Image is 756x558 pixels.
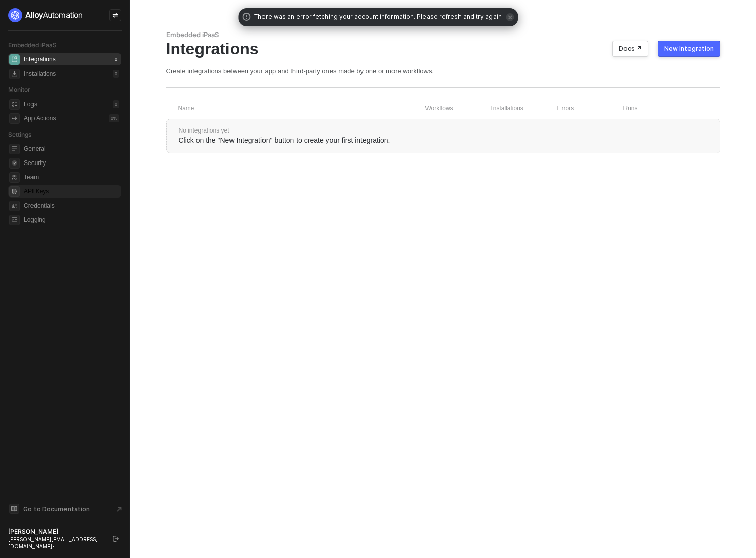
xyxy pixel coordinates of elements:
div: Runs [623,104,693,113]
span: installations [9,69,20,79]
div: Installations [491,104,557,113]
span: Credentials [24,200,119,212]
span: icon-logs [9,99,20,110]
span: Embedded iPaaS [8,41,57,49]
div: [PERSON_NAME] [8,528,104,536]
span: icon-app-actions [9,113,20,124]
span: security [9,158,20,169]
a: Knowledge Base [8,503,122,515]
div: No integrations yet [179,126,708,135]
div: Embedded iPaaS [166,30,720,39]
div: Workflows [425,104,491,113]
img: logo [8,8,83,22]
span: icon-swap [112,12,118,18]
div: 0 [113,55,119,63]
div: Create integrations between your app and third-party ones made by one or more workflows. [166,67,720,75]
span: icon-close [506,13,514,21]
div: Integrations [24,55,56,64]
div: 0 % [109,114,119,122]
span: Settings [8,130,31,138]
div: Logs [24,100,37,109]
span: team [9,172,20,183]
div: Click on the "New Integration" button to create your first integration. [179,135,708,146]
div: App Actions [24,114,56,123]
span: logout [113,536,119,542]
span: documentation [9,504,19,514]
span: API Keys [24,185,119,198]
span: Security [24,157,119,169]
div: 0 [113,100,119,108]
button: New Integration [658,41,720,57]
button: Docs ↗ [612,41,648,57]
span: Go to Documentation [23,505,90,513]
div: Installations [24,70,56,78]
div: Docs ↗ [619,45,642,53]
span: general [9,144,20,154]
div: New Integration [664,45,714,53]
div: [PERSON_NAME][EMAIL_ADDRESS][DOMAIN_NAME] • [8,536,104,550]
div: Name [178,104,425,113]
span: Monitor [8,86,30,93]
span: Logging [24,214,119,226]
span: icon-exclamation [242,13,250,21]
span: General [24,143,119,155]
span: integrations [9,54,20,65]
span: document-arrow [114,504,124,514]
span: Team [24,171,119,183]
div: Errors [557,104,623,113]
span: credentials [9,201,20,211]
span: There was an error fetching your account information. Please refresh and try again [254,12,502,22]
span: logging [9,215,20,225]
div: 0 [113,70,119,78]
a: logo [8,8,121,22]
div: Integrations [166,39,720,58]
span: api-key [9,186,20,197]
